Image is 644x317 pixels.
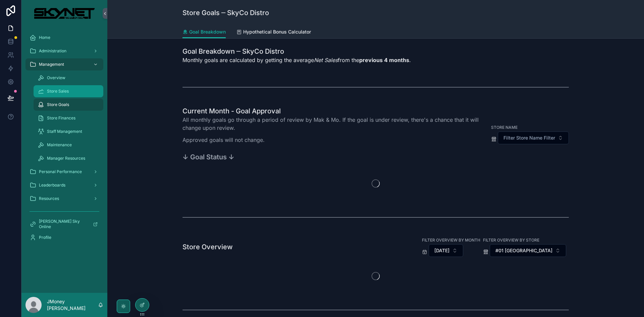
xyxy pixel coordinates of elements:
[359,57,409,63] strong: previous 4 months
[25,179,103,191] a: Leaderboards
[314,57,338,63] em: Net Sales
[503,135,555,141] span: Filter Store Name Filter
[182,152,492,162] h3: ↓ Goal Status ↓
[39,235,51,240] span: Profile
[25,45,103,57] a: Administration
[34,125,103,138] a: Staff Management
[25,58,103,70] a: Management
[34,85,103,97] a: Store Sales
[429,244,463,257] button: Select Button
[491,124,518,130] label: Store Name
[182,47,411,56] h1: Goal Breakdown ─ SkyCo Distro
[39,62,64,67] span: Management
[34,152,103,164] a: Manager Resources
[47,75,65,81] span: Overview
[434,247,449,254] span: [DATE]
[39,196,59,201] span: Resources
[34,99,103,111] a: Store Goals
[21,27,107,293] div: scrollable content
[25,166,103,178] a: Personal Performance
[39,182,65,188] span: Leaderboards
[182,26,226,39] a: Goal Breakdown
[39,48,66,54] span: Administration
[25,231,103,244] a: Profile
[34,139,103,151] a: Maintenance
[495,247,552,254] span: #01 [GEOGRAPHIC_DATA]
[34,72,103,84] a: Overview
[483,237,539,243] label: Filter Overview By Store
[189,29,226,35] span: Goal Breakdown
[25,193,103,205] a: Resources
[25,32,103,44] a: Home
[47,298,98,312] p: JMoney [PERSON_NAME]
[182,136,492,144] p: Approved goals will not change.
[182,8,269,17] h1: Store Goals ─ SkyCo Distro
[34,8,94,19] img: App logo
[182,56,411,64] p: Monthly goals are calculated by getting the average from the .
[422,237,480,243] label: Filter Overview By Month
[39,219,88,229] span: [PERSON_NAME] Sky Online
[182,116,492,132] p: All monthly goals go through a period of review by Mak & Mo. If the goal is under review, there's...
[47,129,82,134] span: Staff Management
[47,142,72,148] span: Maintenance
[34,112,103,124] a: Store Finances
[47,89,69,94] span: Store Sales
[39,169,82,174] span: Personal Performance
[25,218,103,230] a: [PERSON_NAME] Sky Online
[498,131,569,144] button: Select Button
[47,115,75,121] span: Store Finances
[47,102,69,107] span: Store Goals
[243,29,311,35] span: Hypothetical Bonus Calculator
[47,156,85,161] span: Manager Resources
[39,35,50,40] span: Home
[490,244,566,257] button: Select Button
[236,26,311,39] a: Hypothetical Bonus Calculator
[182,106,492,116] h1: Current Month - Goal Approval
[182,242,233,252] h1: Store Overview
